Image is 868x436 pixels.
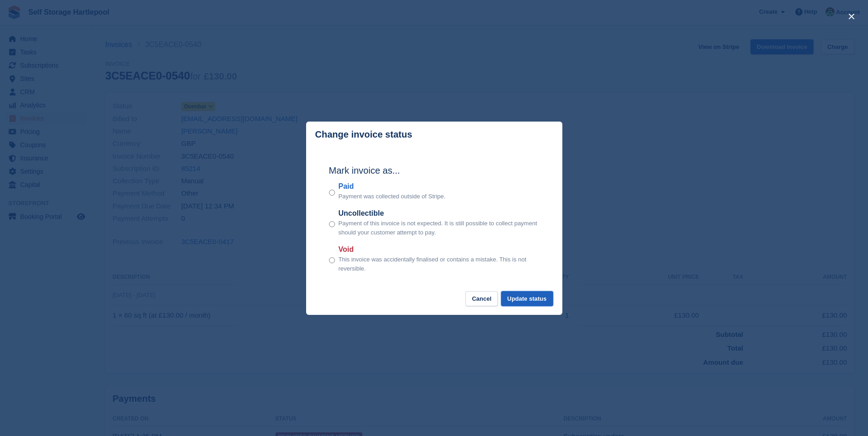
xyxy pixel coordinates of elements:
p: Change invoice status [315,129,412,140]
p: Payment was collected outside of Stripe. [339,192,446,201]
label: Paid [339,181,446,192]
button: close [844,9,859,24]
label: Void [339,244,539,255]
p: This invoice was accidentally finalised or contains a mistake. This is not reversible. [339,255,539,273]
h2: Mark invoice as... [329,164,539,177]
label: Uncollectible [339,208,539,219]
button: Cancel [465,291,498,306]
p: Payment of this invoice is not expected. It is still possible to collect payment should your cust... [339,219,539,237]
button: Update status [501,291,553,306]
